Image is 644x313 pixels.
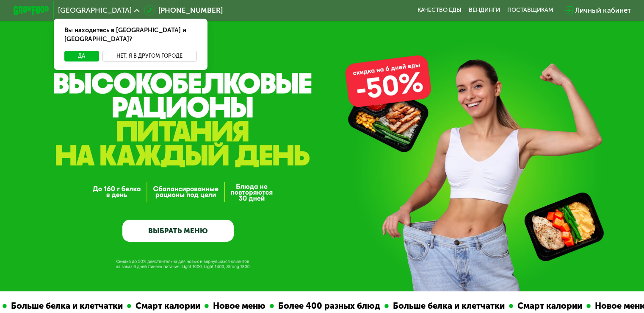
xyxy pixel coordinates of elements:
div: Смарт калории [512,299,585,313]
div: Больше белка и клетчатки [6,299,126,313]
div: Личный кабинет [575,5,630,16]
a: Качество еды [417,7,462,14]
span: [GEOGRAPHIC_DATA] [58,7,132,14]
div: Новое меню [207,299,268,313]
button: Да [64,51,99,61]
a: [PHONE_NUMBER] [144,5,223,16]
a: ВЫБРАТЬ МЕНЮ [122,220,234,242]
div: поставщикам [507,7,553,14]
div: Более 400 разных блюд [273,299,383,313]
div: Вы находитесь в [GEOGRAPHIC_DATA] и [GEOGRAPHIC_DATA]? [54,19,207,51]
a: Вендинги [469,7,500,14]
div: Смарт калории [130,299,203,313]
button: Нет, я в другом городе [102,51,197,61]
div: Больше белка и клетчатки [387,299,508,313]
